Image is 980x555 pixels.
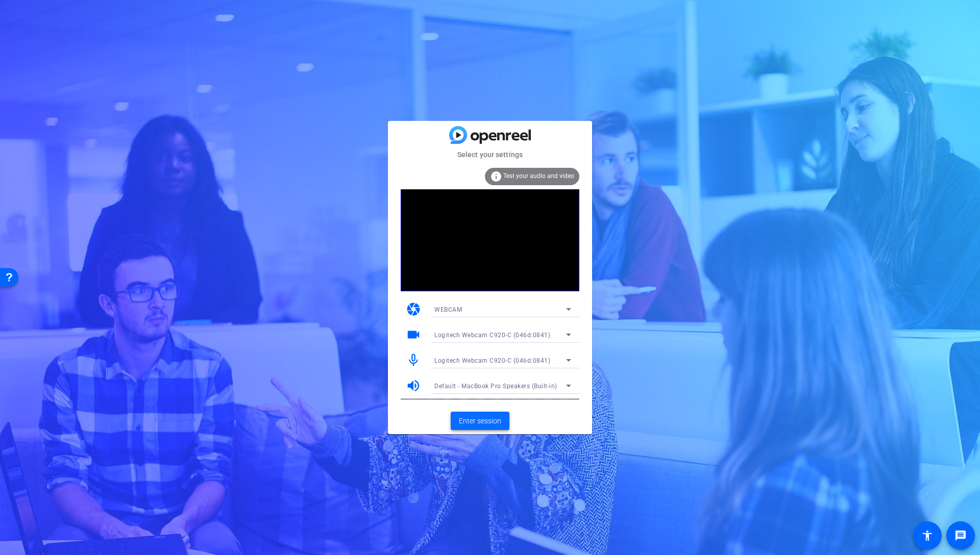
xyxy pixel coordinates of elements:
[406,378,421,393] mat-icon: volume_up
[921,529,934,542] mat-icon: accessibility
[503,172,574,180] span: Test your audio and video
[954,529,967,542] mat-icon: message
[434,357,550,364] span: Logitech Webcam C920-C (046d:0841)
[406,352,421,368] mat-icon: mic_none
[434,306,462,313] span: WEBCAM
[451,412,509,430] button: Enter session
[434,332,550,339] span: Logitech Webcam C920-C (046d:0841)
[406,301,421,317] mat-icon: camera
[459,416,501,426] span: Enter session
[388,149,592,160] mat-card-subtitle: Select your settings
[406,327,421,342] mat-icon: videocam
[434,383,557,390] span: Default - MacBook Pro Speakers (Built-in)
[490,170,502,183] mat-icon: info
[449,126,531,144] img: blue-gradient.svg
